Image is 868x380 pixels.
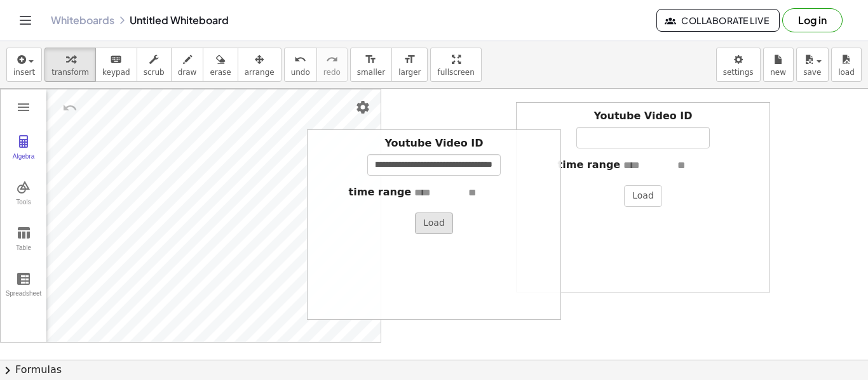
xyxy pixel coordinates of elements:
[323,68,341,77] span: redo
[245,68,275,77] span: arrange
[137,48,172,82] button: scrub
[351,96,374,119] button: Settings
[430,48,481,82] button: fullscreen
[3,290,44,308] div: Spreadsheet
[782,8,843,32] button: Log in
[46,89,381,342] canvas: Graphics View 1
[15,10,36,30] button: Toggle navigation
[203,48,238,82] button: erase
[770,68,786,77] span: new
[51,14,114,27] a: Whiteboards
[44,48,96,82] button: transform
[803,68,821,77] span: save
[13,68,35,77] span: insert
[415,213,453,234] button: Load
[398,68,421,77] span: larger
[210,68,231,77] span: erase
[593,109,692,124] label: Youtube Video ID
[316,48,348,82] button: redoredo
[291,68,310,77] span: undo
[365,52,377,67] i: format_size
[656,9,780,32] button: Collaborate Live
[357,68,385,77] span: smaller
[437,68,474,77] span: fullscreen
[403,52,416,67] i: format_size
[110,52,122,67] i: keyboard
[238,48,281,82] button: arrange
[102,68,130,77] span: keypad
[95,48,137,82] button: keyboardkeypad
[350,48,392,82] button: format_sizesmaller
[6,48,42,82] button: insert
[144,68,165,77] span: scrub
[716,48,761,82] button: settings
[326,52,338,67] i: redo
[763,48,794,82] button: new
[178,68,197,77] span: draw
[284,48,317,82] button: undoundo
[171,48,204,82] button: draw
[3,153,44,171] div: Algebra
[294,52,306,67] i: undo
[796,48,829,82] button: save
[3,244,44,262] div: Table
[831,48,862,82] button: load
[391,48,428,82] button: format_sizelarger
[838,68,855,77] span: load
[667,15,769,26] span: Collaborate Live
[624,185,662,207] button: Load
[3,199,44,216] div: Tools
[51,68,89,77] span: transform
[349,185,412,200] label: time range
[58,96,81,119] button: Undo
[16,100,31,115] img: Main Menu
[558,158,621,173] label: time range
[723,68,754,77] span: settings
[384,136,483,151] label: Youtube Video ID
